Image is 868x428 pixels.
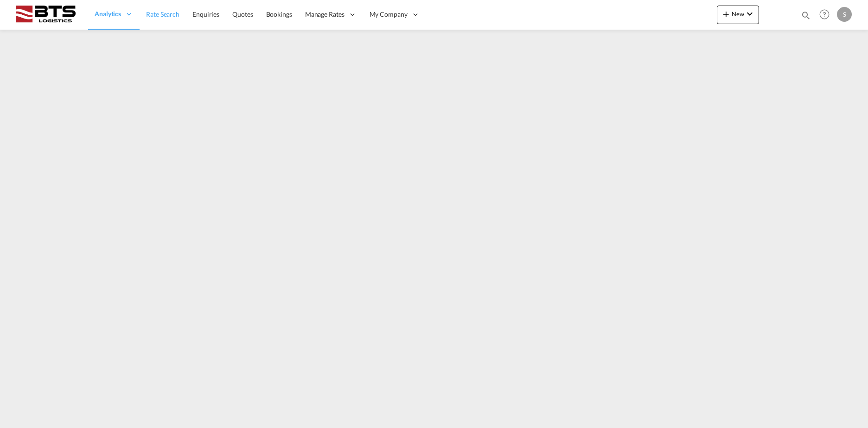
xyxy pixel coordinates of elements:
[837,7,852,22] div: S
[721,8,732,19] md-icon: icon-plus 400-fg
[305,10,345,19] span: Manage Rates
[232,10,253,18] span: Quotes
[817,6,837,23] div: Help
[721,10,755,18] span: New
[146,10,179,18] span: Rate Search
[744,8,755,19] md-icon: icon-chevron-down
[801,10,811,20] md-icon: icon-magnify
[14,4,77,25] img: cdcc71d0be7811ed9adfbf939d2aa0e8.png
[370,10,408,19] span: My Company
[192,10,219,18] span: Enquiries
[266,10,292,18] span: Bookings
[95,9,121,19] span: Analytics
[817,6,832,22] span: Help
[801,10,811,24] div: icon-magnify
[717,6,759,24] button: icon-plus 400-fgNewicon-chevron-down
